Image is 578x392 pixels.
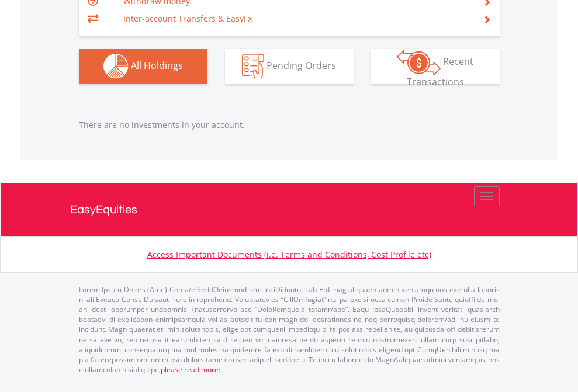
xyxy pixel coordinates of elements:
[70,183,508,236] a: EasyEquities
[79,49,207,84] button: All Holdings
[397,50,441,75] img: transactions-zar-wht.png
[407,55,474,88] span: Recent Transactions
[161,365,220,374] a: please read more:
[147,249,431,260] a: Access Important Documents (i.e. Terms and Conditions, Cost Profile etc)
[79,119,500,131] p: There are no investments in your account.
[371,49,500,84] button: Recent Transactions
[131,59,183,72] span: All Holdings
[242,54,264,79] img: pending_instructions-wht.png
[123,10,469,27] td: Inter-account Transfers & EasyFx
[225,49,354,84] button: Pending Orders
[103,54,129,79] img: holdings-wht.png
[79,285,500,374] p: Lorem Ipsum Dolors (Ame) Con a/e SeddOeiusmod tem InciDiduntut Lab Etd mag aliquaen admin veniamq...
[266,59,336,72] span: Pending Orders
